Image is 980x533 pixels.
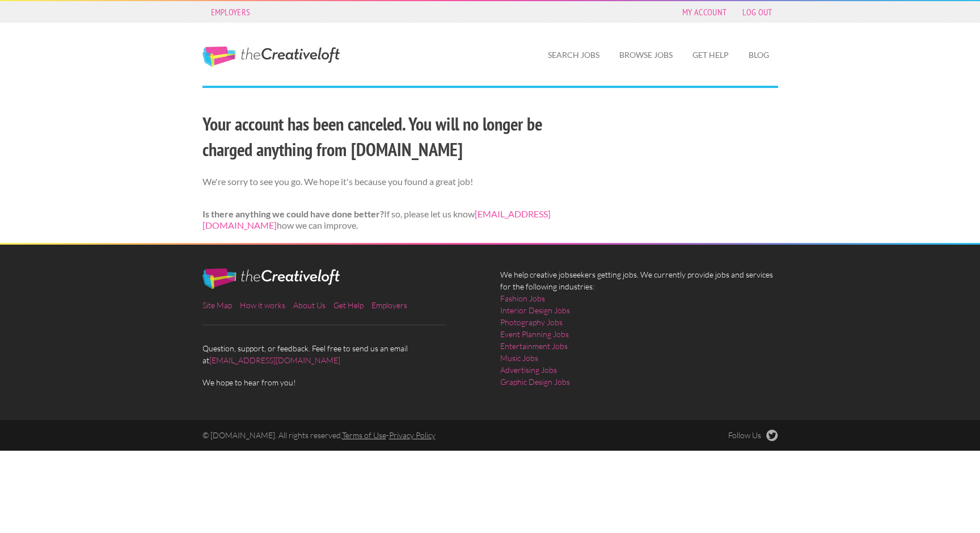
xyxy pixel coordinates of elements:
[202,300,232,310] a: Site Map
[500,352,538,364] a: Music Jobs
[610,42,682,68] a: Browse Jobs
[500,340,568,352] a: Entertainment Jobs
[202,208,551,231] a: [EMAIL_ADDRESS][DOMAIN_NAME]
[202,208,384,219] strong: Is there anything we could have done better?
[192,268,490,388] div: Question, support, or feedback. Feel free to send us an email at
[205,4,256,20] a: Employers
[389,430,436,440] a: Privacy Policy
[202,111,580,162] h2: Your account has been canceled. You will no longer be charged anything from [DOMAIN_NAME]
[500,364,557,376] a: Advertising Jobs
[500,316,563,328] a: Photography Jobs
[500,292,545,304] a: Fashion Jobs
[202,176,580,188] p: We're sorry to see you go. We hope it's because you found a great job!
[293,300,326,310] a: About Us
[202,268,340,289] img: The Creative Loft
[677,4,732,20] a: My Account
[500,328,569,340] a: Event Planning Jobs
[490,268,788,397] div: We help creative jobseekers getting jobs. We currently provide jobs and services for the followin...
[539,42,609,68] a: Search Jobs
[202,208,580,232] p: If so, please let us know how we can improve.
[240,300,285,310] a: How it works
[209,355,340,365] a: [EMAIL_ADDRESS][DOMAIN_NAME]
[371,300,407,310] a: Employers
[202,376,480,388] span: We hope to hear from you!
[500,304,570,316] a: Interior Design Jobs
[683,42,738,68] a: Get Help
[500,376,570,388] a: Graphic Design Jobs
[333,300,364,310] a: Get Help
[202,47,340,67] a: The Creative Loft
[740,42,778,68] a: Blog
[342,430,386,440] a: Terms of Use
[737,4,778,20] a: Log Out
[728,430,778,441] a: Follow Us
[192,430,639,441] div: © [DOMAIN_NAME]. All rights reserved. -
